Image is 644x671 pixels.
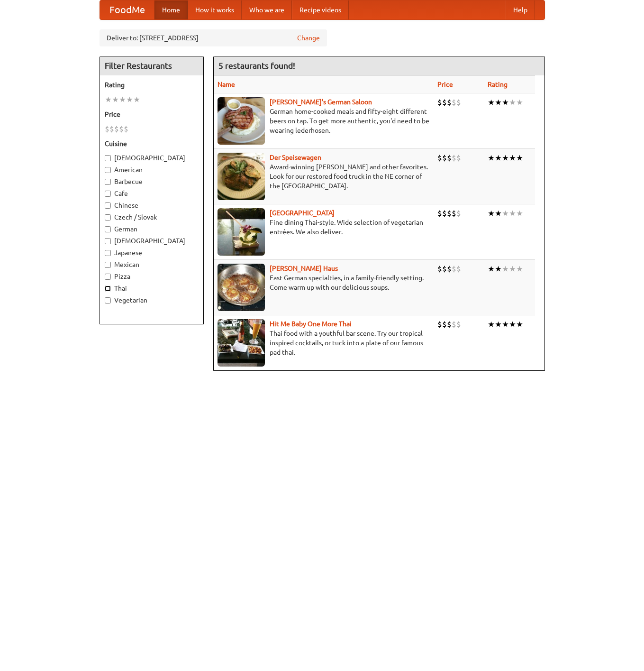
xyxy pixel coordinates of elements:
li: ★ [105,94,112,105]
input: Japanese [105,250,111,256]
li: ★ [133,94,140,105]
a: [PERSON_NAME]'s German Saloon [270,98,372,106]
label: Mexican [105,260,199,269]
li: ★ [509,319,516,330]
p: German home-cooked meals and fifty-eight different beers on tap. To get more authentic, you'd nee... [218,107,430,135]
input: German [105,226,111,232]
li: $ [119,124,124,134]
li: ★ [495,264,502,274]
label: Pizza [105,272,199,281]
b: Der Speisewagen [270,154,321,161]
img: speisewagen.jpg [218,153,265,200]
input: Cafe [105,191,111,197]
label: Czech / Slovak [105,212,199,222]
li: $ [447,319,452,330]
li: ★ [495,208,502,219]
li: ★ [126,94,133,105]
li: ★ [502,153,509,163]
li: $ [442,208,447,219]
input: Thai [105,285,111,292]
li: ★ [509,153,516,163]
a: Recipe videos [292,0,349,19]
img: kohlhaus.jpg [218,264,265,311]
li: $ [456,319,461,330]
li: $ [447,153,452,163]
h5: Price [105,110,199,119]
li: $ [456,153,461,163]
li: $ [442,97,447,108]
li: $ [447,264,452,274]
li: ★ [502,319,509,330]
label: Barbecue [105,177,199,186]
a: Rating [488,81,508,88]
a: FoodMe [100,0,154,19]
li: ★ [516,208,523,219]
a: [GEOGRAPHIC_DATA] [270,209,335,217]
input: [DEMOGRAPHIC_DATA] [105,238,111,244]
img: babythai.jpg [218,319,265,367]
li: $ [456,264,461,274]
li: $ [442,264,447,274]
input: Mexican [105,262,111,268]
input: Vegetarian [105,297,111,303]
li: $ [452,264,456,274]
li: ★ [112,94,119,105]
input: Pizza [105,274,111,280]
li: ★ [502,208,509,219]
li: $ [105,124,109,134]
li: ★ [488,208,495,219]
p: Fine dining Thai-style. Wide selection of vegetarian entrées. We also deliver. [218,218,430,237]
a: Name [218,81,235,88]
li: ★ [516,319,523,330]
img: esthers.jpg [218,97,265,145]
ng-pluralize: 5 restaurants found! [218,61,295,70]
li: $ [114,124,119,134]
li: $ [452,97,456,108]
label: Thai [105,284,199,293]
li: ★ [495,97,502,108]
input: Barbecue [105,179,111,185]
li: $ [442,153,447,163]
label: Vegetarian [105,295,199,305]
li: $ [124,124,128,134]
li: $ [442,319,447,330]
p: East German specialties, in a family-friendly setting. Come warm up with our delicious soups. [218,273,430,292]
li: $ [437,153,442,163]
a: Price [437,81,453,88]
a: Who we are [242,0,292,19]
li: $ [447,97,452,108]
li: ★ [502,264,509,274]
a: How it works [188,0,242,19]
a: Hit Me Baby One More Thai [270,320,352,328]
label: German [105,224,199,234]
li: ★ [119,94,126,105]
li: $ [452,153,456,163]
li: ★ [516,97,523,108]
li: $ [437,264,442,274]
p: Award-winning [PERSON_NAME] and other favorites. Look for our restored food truck in the NE corne... [218,162,430,191]
input: [DEMOGRAPHIC_DATA] [105,155,111,161]
li: $ [437,97,442,108]
li: ★ [509,208,516,219]
li: $ [456,208,461,219]
li: ★ [495,319,502,330]
li: $ [452,319,456,330]
li: ★ [516,264,523,274]
li: ★ [488,153,495,163]
li: ★ [495,153,502,163]
li: ★ [516,153,523,163]
label: Cafe [105,189,199,198]
label: Chinese [105,201,199,210]
h4: Filter Restaurants [100,56,203,75]
li: $ [437,319,442,330]
li: $ [437,208,442,219]
input: Czech / Slovak [105,214,111,221]
a: [PERSON_NAME] Haus [270,265,338,272]
li: $ [447,208,452,219]
li: ★ [509,97,516,108]
a: Change [297,33,320,43]
p: Thai food with a youthful bar scene. Try our tropical inspired cocktails, or tuck into a plate of... [218,329,430,357]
